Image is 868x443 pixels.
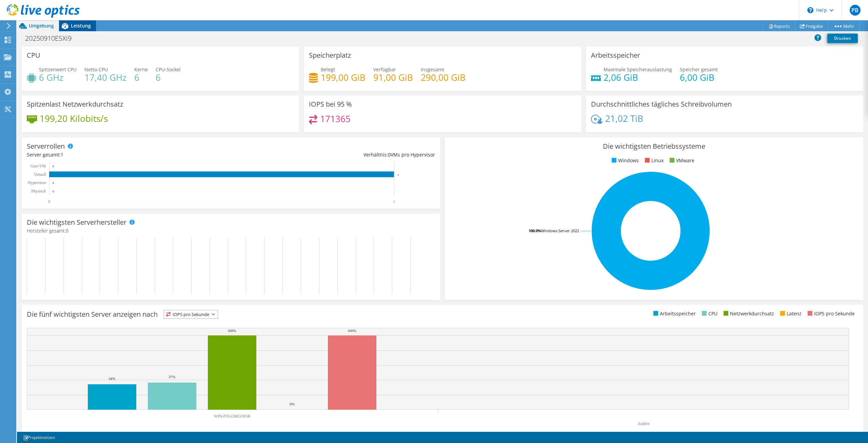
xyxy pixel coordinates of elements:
[27,227,435,235] h4: Hersteller gesamt:
[778,310,802,317] li: Latenz
[668,157,694,164] li: VMware
[806,310,855,317] li: IOPS pro Sekunde
[722,310,774,317] li: Netzwerkdurchsatz
[700,310,717,317] li: CPU
[164,310,218,318] span: IOPS pro Sekunde
[388,151,391,158] span: 0
[320,115,351,123] h4: 171365
[40,115,108,122] h4: 199,20 Kilobits/s
[27,52,40,59] h3: CPU
[321,74,366,81] h4: 199,00 GiB
[541,228,579,233] tspan: Windows Server 2022
[84,66,108,73] span: Netto-CPU
[61,151,63,158] span: 1
[27,100,123,108] h3: Spitzenlast Netzwerkdurchsatz
[450,143,858,150] h3: Die wichtigsten Betriebssysteme
[156,66,181,73] span: CPU-Sockel
[53,190,54,193] text: 0
[31,164,46,168] text: Gast-VM
[421,66,444,73] span: Insgesamt
[604,74,672,81] h4: 2,06 GiB
[71,22,91,29] span: Leistung
[763,21,795,31] a: Reports
[348,329,356,333] text: 100%
[66,227,68,234] span: 0
[373,74,413,81] h4: 91,00 GiB
[309,52,351,59] h3: Speicherplatz
[39,66,77,73] span: Spitzenwert CPU
[393,199,395,204] text: 1
[637,421,649,426] text: Andere
[53,165,54,168] text: 0
[228,329,236,333] text: 100%
[108,376,115,381] text: 34%
[22,35,82,42] h1: 20250910ESXi9
[591,52,640,59] h3: Arbeitsspeicher
[156,74,181,81] h4: 6
[529,228,541,233] tspan: 100.0%
[28,180,46,185] text: Hypervisor
[373,66,396,73] span: Verfügbar
[605,115,643,122] h4: 21,02 TiB
[604,66,672,73] span: Maximale Speicherauslastung
[84,74,126,81] h4: 17,40 GHz
[34,172,46,177] text: Virtuell
[27,143,65,150] h3: Serverrollen
[134,66,148,73] span: Kerne
[807,7,813,13] svg: \n
[39,74,77,81] h4: 6 GHz
[309,100,352,108] h3: IOPS bei 95 %
[680,74,718,81] h4: 6,00 GiB
[321,66,335,73] span: Belegt
[850,5,861,16] span: PB
[795,21,828,31] a: Freigabe
[48,199,50,204] text: 0
[31,189,46,193] text: Physisch
[397,173,399,177] text: 1
[827,34,858,43] a: Drucken
[27,151,231,159] div: Server gesamt:
[134,74,148,81] h4: 6
[828,21,860,31] a: Mehr
[652,310,696,317] li: Arbeitsspeicher
[27,219,126,226] h3: Die wichtigsten Serverhersteller
[421,74,466,81] h4: 290,00 GiB
[169,375,175,379] text: 37%
[290,402,295,406] text: 0%
[214,414,251,419] text: WIN-FJ5A5MGO65K
[18,433,60,442] a: Projektnotizen
[231,151,435,159] div: Verhältnis: VMs pro Hypervisor
[591,100,732,108] h3: Durchschnittliches tägliches Schreibvolumen
[29,22,54,29] span: Umgebung
[643,157,664,164] li: Linux
[53,181,54,185] text: 0
[680,66,718,73] span: Speicher gesamt
[610,157,639,164] li: Windows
